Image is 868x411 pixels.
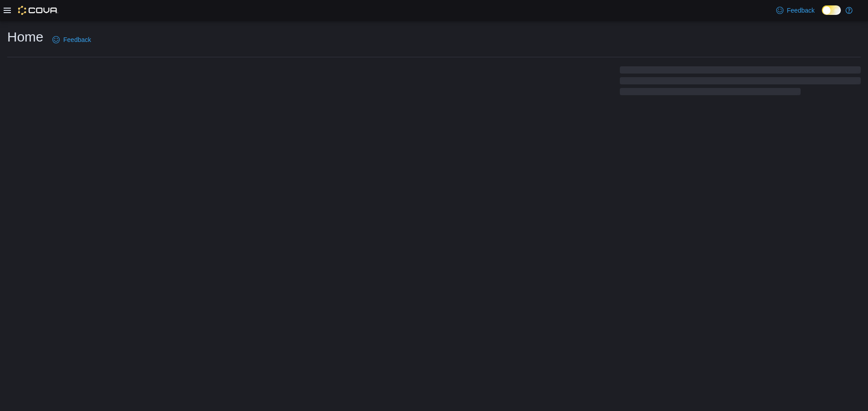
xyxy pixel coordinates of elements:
input: Dark Mode [822,5,841,15]
span: Feedback [63,35,91,44]
span: Loading [620,68,861,97]
img: Cova [18,6,58,15]
a: Feedback [773,1,818,19]
h1: Home [7,28,43,46]
span: Feedback [787,6,815,15]
a: Feedback [49,31,94,49]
